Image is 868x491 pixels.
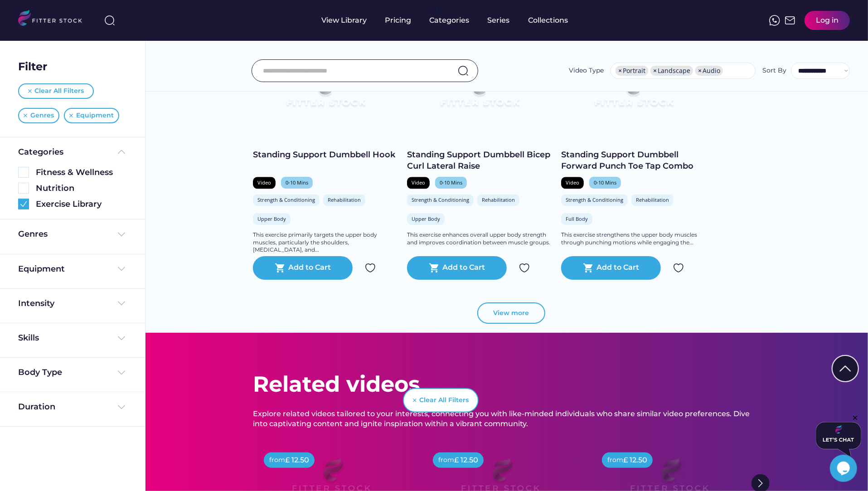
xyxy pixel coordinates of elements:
[253,231,398,254] div: This exercise primarily targets the upper body muscles, particularly the shoulders, [MEDICAL_DATA...
[385,15,412,25] div: Pricing
[443,263,485,273] div: Add to Cart
[116,298,127,309] img: Frame%20%284%29.svg
[566,215,588,222] div: Full Body
[440,179,462,186] div: 0-10 Mins
[18,401,55,413] div: Duration
[529,15,568,25] div: Collections
[698,68,702,74] span: ×
[616,66,648,76] li: Portrait
[328,196,361,203] div: Rehabilitation
[597,263,640,273] div: Add to Cart
[257,179,271,186] div: Video
[762,66,786,75] div: Sort By
[618,68,622,74] span: ×
[430,15,470,25] div: Categories
[18,10,90,29] img: LOGO.svg
[583,263,594,273] button: shopping_cart
[412,179,425,186] div: Video
[438,456,454,465] div: from
[35,87,84,96] div: Clear All Filters
[257,215,286,222] div: Upper Body
[18,167,29,178] img: Rectangle%205126.svg
[267,61,383,126] img: Frame%2079%20%281%29.svg
[253,409,761,429] div: Explore related videos tailored to your interests, connecting you with like-minded individuals wh...
[429,263,440,273] button: shopping_cart
[18,263,65,275] div: Equipment
[695,66,723,76] li: Audio
[365,263,376,273] img: Group%201000002324.svg
[18,228,48,240] div: Genres
[76,111,114,120] div: Equipment
[286,179,308,186] div: 0-10 Mins
[289,263,331,273] div: Add to Cart
[269,456,285,465] div: from
[116,333,127,344] img: Frame%20%284%29.svg
[18,298,54,309] div: Intensity
[561,231,706,247] div: This exercise strengthens the upper body muscles through punching motions while engaging the...
[407,149,552,172] div: Standing Support Dumbbell Bicep Curl Lateral Raise
[116,146,127,157] img: Frame%20%285%29.svg
[116,402,127,413] img: Frame%20%284%29.svg
[650,66,693,76] li: Landscape
[785,15,795,26] img: Frame%2051.svg
[519,263,530,273] img: Group%201000002324.svg
[830,455,859,482] iframe: chat widget
[816,414,861,456] iframe: chat widget
[116,229,127,240] img: Frame%20%284%29.svg
[653,68,657,74] span: ×
[576,61,692,126] img: Frame%2079%20%281%29.svg
[458,65,469,76] img: search-normal.svg
[566,179,579,186] div: Video
[18,199,29,209] img: Group%201000002360.svg
[253,369,420,399] div: Related videos
[816,15,839,25] div: Log in
[407,231,552,247] div: This exercise enhances overall upper body strength and improves coordination between muscle groups.
[36,167,127,178] div: Fitness & Wellness
[594,179,616,186] div: 0-10 Mins
[116,263,127,274] img: Frame%20%284%29.svg
[18,183,29,194] img: Rectangle%205126.svg
[18,332,41,344] div: Skills
[104,15,115,26] img: search-normal%203.svg
[412,215,440,222] div: Upper Body
[477,302,545,324] button: View more
[36,183,127,194] div: Nutrition
[18,367,62,378] div: Body Type
[561,149,706,172] div: Standing Support Dumbbell Forward Punch Toe Tap Combo
[430,5,441,14] div: fvck
[36,199,127,210] div: Exercise Library
[253,149,398,160] div: Standing Support Dumbbell Hook
[18,146,63,158] div: Categories
[18,59,47,74] div: Filter
[116,367,127,378] img: Frame%20%284%29.svg
[412,196,469,203] div: Strength & Conditioning
[275,263,286,273] button: shopping_cart
[28,89,32,93] img: Vector%20%281%29.svg
[636,196,669,203] div: Rehabilitation
[413,399,417,402] img: Vector%20%281%29.svg
[607,456,623,465] div: from
[488,15,510,25] div: Series
[569,66,604,75] div: Video Type
[420,396,469,405] div: Clear All Filters
[257,196,315,203] div: Strength & Conditioning
[833,356,858,381] img: Group%201000002322%20%281%29.svg
[69,114,73,117] img: Vector%20%281%29.svg
[322,15,367,25] div: View Library
[422,61,538,126] img: Frame%2079%20%281%29.svg
[24,114,27,117] img: Vector%20%281%29.svg
[673,263,684,273] img: Group%201000002324.svg
[482,196,515,203] div: Rehabilitation
[30,111,54,120] div: Genres
[769,15,780,26] img: meteor-icons_whatsapp%20%281%29.svg
[566,196,623,203] div: Strength & Conditioning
